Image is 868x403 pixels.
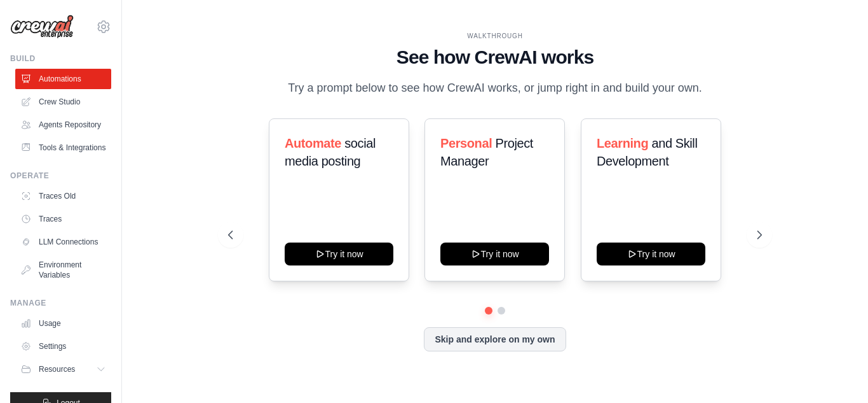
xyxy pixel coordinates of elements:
span: Project Manager [440,136,533,168]
span: and Skill Development [597,136,697,168]
span: Automate [285,136,341,150]
div: WALKTHROUGH [228,31,762,41]
div: Manage [10,298,111,308]
a: Settings [15,336,111,357]
a: Environment Variables [15,255,111,285]
a: Tools & Integrations [15,138,111,158]
p: Try a prompt below to see how CrewAI works, or jump right in and build your own. [281,79,709,97]
a: LLM Connections [15,232,111,252]
button: Try it now [285,243,393,265]
button: Try it now [440,243,549,265]
a: Automations [15,69,111,89]
span: social media posting [285,136,376,168]
button: Skip and explore on my own [424,327,566,351]
a: Traces Old [15,186,111,206]
span: Personal [440,136,492,150]
img: Logo [10,15,74,39]
a: Usage [15,313,111,334]
span: Resources [39,364,75,374]
div: Build [10,53,111,64]
a: Agents Repository [15,115,111,135]
button: Try it now [597,243,705,265]
span: Learning [597,136,648,150]
button: Resources [15,359,111,379]
h1: See how CrewAI works [228,46,762,69]
a: Crew Studio [15,92,111,112]
div: Operate [10,171,111,181]
a: Traces [15,209,111,229]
